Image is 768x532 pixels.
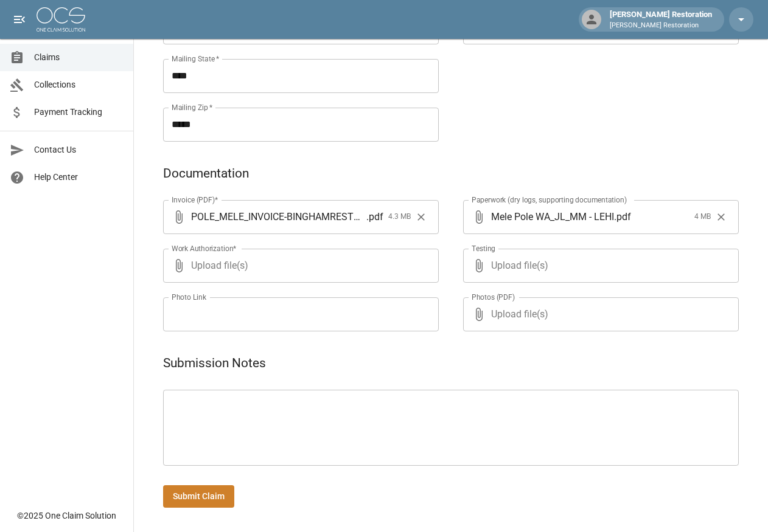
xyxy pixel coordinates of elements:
span: Upload file(s) [191,249,406,283]
span: Help Center [34,171,124,184]
button: Clear [712,208,730,226]
label: Mailing Zip [172,102,213,112]
label: Mailing State [172,54,219,64]
span: Mele Pole WA_JL_MM - LEHI [491,210,614,224]
span: . pdf [614,210,631,224]
span: Upload file(s) [491,297,706,331]
span: Payment Tracking [34,106,124,119]
div: © 2025 One Claim Solution [17,510,116,522]
span: POLE_MELE_INVOICE-BINGHAMRESTORATION-LEHI [191,210,366,224]
label: Work Authorization* [172,243,237,254]
span: Contact Us [34,143,124,156]
span: 4.3 MB [388,211,411,223]
div: [PERSON_NAME] Restoration [605,9,717,30]
button: Submit Claim [163,485,234,508]
label: Photos (PDF) [472,292,515,302]
p: [PERSON_NAME] Restoration [610,21,712,31]
span: Claims [34,51,124,64]
span: Upload file(s) [491,249,706,283]
label: Testing [472,243,495,254]
label: Photo Link [172,292,206,302]
label: Paperwork (dry logs, supporting documentation) [472,195,627,205]
button: open drawer [7,7,32,32]
button: Clear [412,208,430,226]
span: 4 MB [694,211,711,223]
span: Collections [34,78,124,91]
label: Invoice (PDF)* [172,195,218,205]
img: ocs-logo-white-transparent.png [37,7,85,32]
span: . pdf [366,210,383,224]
